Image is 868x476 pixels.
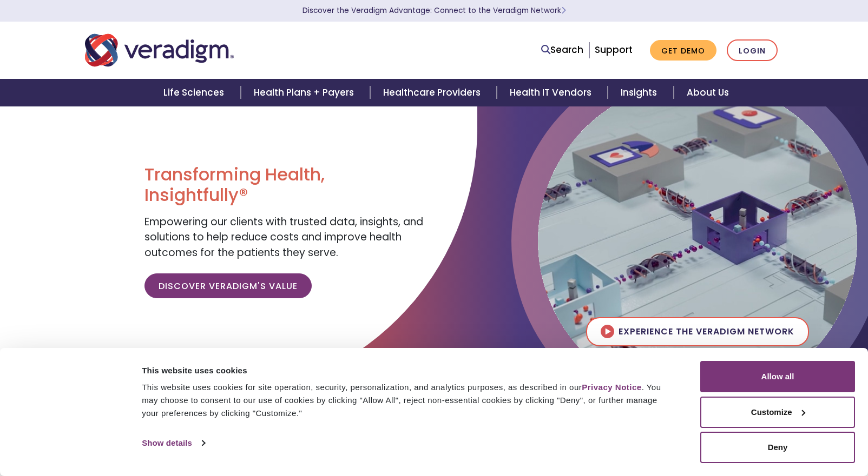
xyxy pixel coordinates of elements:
a: Support [595,43,633,56]
div: This website uses cookies [142,364,676,377]
a: Get Demo [650,40,716,61]
button: Allow all [700,361,855,392]
a: Health IT Vendors [497,79,608,106]
button: Deny [700,432,855,463]
a: Login [727,39,778,62]
img: Veradigm logo [85,32,234,68]
a: Insights [608,79,673,106]
button: Customize [700,397,855,428]
div: This website uses cookies for site operation, security, personalization, and analytics purposes, ... [142,381,676,420]
span: Learn More [561,5,566,16]
span: Empowering our clients with trusted data, insights, and solutions to help reduce costs and improv... [144,214,423,260]
a: Discover Veradigm's Value [144,273,312,298]
a: Health Plans + Payers [241,79,370,106]
a: Search [541,43,583,57]
a: Discover the Veradigm Advantage: Connect to the Veradigm NetworkLearn More [303,5,566,16]
a: Life Sciences [150,79,240,106]
a: Privacy Notice [582,383,641,392]
a: Healthcare Providers [370,79,497,106]
h1: Transforming Health, Insightfully® [144,164,426,206]
a: About Us [674,79,742,106]
a: Show details [142,435,205,451]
